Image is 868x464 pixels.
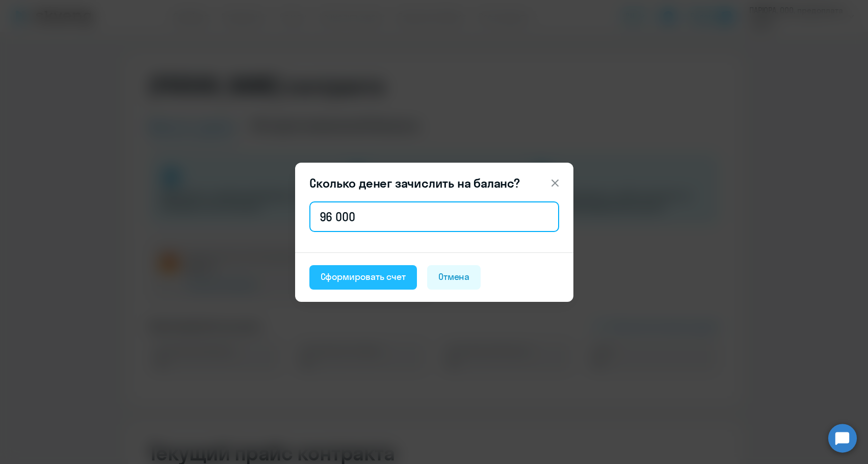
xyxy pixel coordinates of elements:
header: Сколько денег зачислить на баланс? [295,175,573,191]
input: 1 000 000 000 ₽ [309,201,559,232]
div: Сформировать счет [321,270,406,283]
button: Сформировать счет [309,265,417,290]
div: Отмена [438,270,470,283]
button: Отмена [427,265,481,290]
